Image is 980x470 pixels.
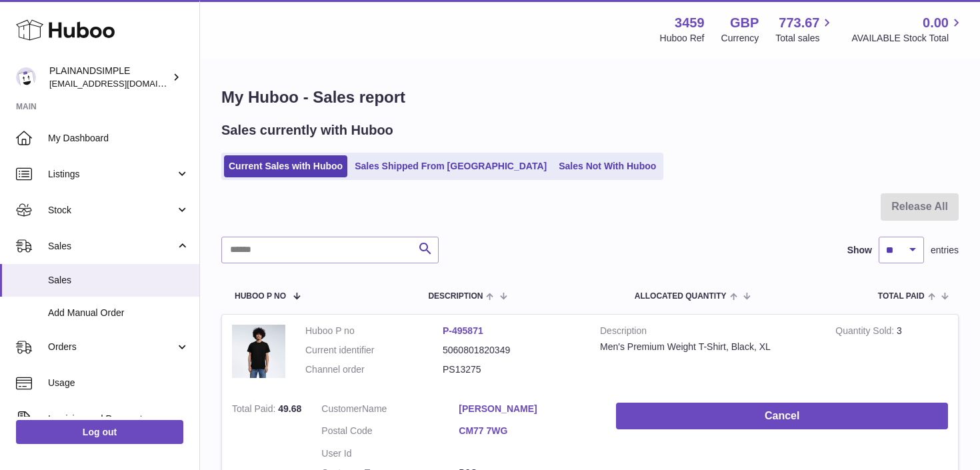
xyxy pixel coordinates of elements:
[49,65,169,90] div: PLAINANDSIMPLE
[48,132,189,145] span: My Dashboard
[321,425,459,441] dt: Postal Code
[443,363,580,376] dd: PS13275
[931,244,959,257] span: entries
[48,168,175,181] span: Listings
[779,14,819,32] span: 773.67
[232,325,285,378] img: 34591726049316.jpeg
[232,403,278,417] strong: Total Paid
[878,292,925,301] span: Total paid
[675,14,705,32] strong: 3459
[600,325,815,341] strong: Description
[321,447,459,460] dt: User Id
[48,240,175,253] span: Sales
[224,155,347,177] a: Current Sales with Huboo
[459,403,596,415] a: [PERSON_NAME]
[600,341,815,353] div: Men's Premium Weight T-Shirt, Black, XL
[305,325,443,337] dt: Huboo P no
[321,403,459,419] dt: Name
[221,121,393,139] h2: Sales currently with Huboo
[775,14,835,45] a: 773.67 Total sales
[278,403,301,414] span: 49.68
[730,14,759,32] strong: GBP
[48,341,175,353] span: Orders
[428,292,483,301] span: Description
[835,325,897,339] strong: Quantity Sold
[616,403,948,430] button: Cancel
[221,87,959,108] h1: My Huboo - Sales report
[350,155,551,177] a: Sales Shipped From [GEOGRAPHIC_DATA]
[321,403,362,414] span: Customer
[851,14,964,45] a: 0.00 AVAILABLE Stock Total
[847,244,872,257] label: Show
[305,363,443,376] dt: Channel order
[48,413,175,425] span: Invoicing and Payments
[16,420,183,444] a: Log out
[48,307,189,319] span: Add Manual Order
[721,32,759,45] div: Currency
[48,274,189,287] span: Sales
[305,344,443,357] dt: Current identifier
[660,32,705,45] div: Huboo Ref
[851,32,964,45] span: AVAILABLE Stock Total
[443,325,483,336] a: P-495871
[49,78,196,89] span: [EMAIL_ADDRESS][DOMAIN_NAME]
[825,315,958,393] td: 3
[16,67,36,87] img: duco@plainandsimple.com
[48,377,189,389] span: Usage
[235,292,286,301] span: Huboo P no
[554,155,661,177] a: Sales Not With Huboo
[443,344,580,357] dd: 5060801820349
[48,204,175,217] span: Stock
[635,292,727,301] span: ALLOCATED Quantity
[923,14,949,32] span: 0.00
[775,32,835,45] span: Total sales
[459,425,596,437] a: CM77 7WG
